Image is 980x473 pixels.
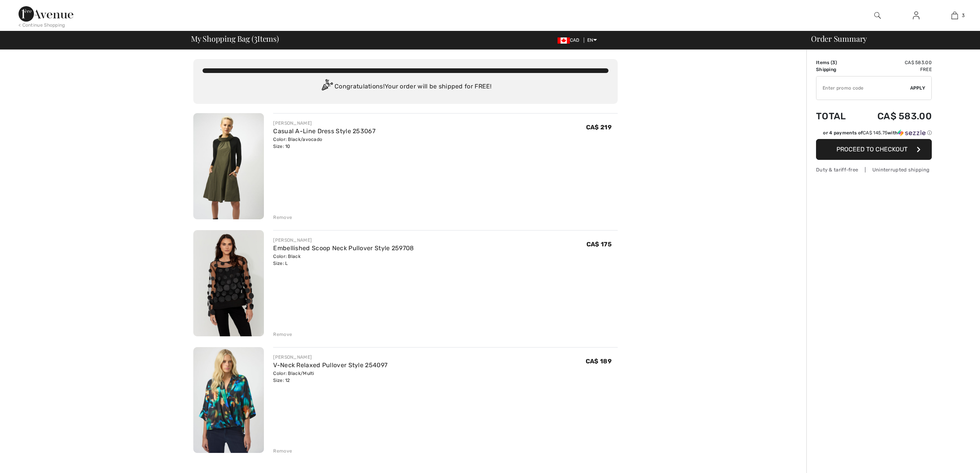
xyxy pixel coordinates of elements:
[586,241,612,248] span: CA$ 175
[857,66,932,73] td: Free
[913,11,919,20] img: My Info
[273,253,414,267] div: Color: Black Size: L
[191,35,279,42] span: My Shopping Bag ( Items)
[273,237,414,244] div: [PERSON_NAME]
[816,166,932,173] div: Duty & tariff-free | Uninterrupted shipping
[832,60,835,65] span: 3
[816,66,857,73] td: Shipping
[898,129,926,136] img: Sezzle
[857,59,932,66] td: CA$ 583.00
[907,11,926,20] a: Sign In
[951,11,958,20] img: My Bag
[273,120,375,127] div: [PERSON_NAME]
[273,361,387,369] a: V-Neck Relaxed Pullover Style 254097
[816,103,857,129] td: Total
[863,130,887,136] span: CA$ 145.75
[587,37,597,43] span: EN
[273,331,292,338] div: Remove
[203,79,608,95] div: Congratulations! Your order will be shipped for FREE!
[273,136,375,150] div: Color: Black/avocado Size: 10
[857,103,932,129] td: CA$ 583.00
[962,12,965,19] span: 3
[910,85,926,92] span: Apply
[273,370,387,384] div: Color: Black/Multi Size: 12
[802,35,975,42] div: Order Summary
[558,37,570,44] img: Canadian Dollar
[273,448,292,454] div: Remove
[254,33,257,43] span: 3
[816,59,857,66] td: Items ( )
[193,347,264,453] img: V-Neck Relaxed Pullover Style 254097
[273,354,387,361] div: [PERSON_NAME]
[586,124,612,131] span: CA$ 219
[273,127,375,135] a: Casual A-Line Dress Style 253067
[836,146,907,153] span: Proceed to Checkout
[273,214,292,221] div: Remove
[193,230,264,336] img: Embellished Scoop Neck Pullover Style 259708
[936,11,973,20] a: 3
[273,244,414,252] a: Embellished Scoop Neck Pullover Style 259708
[319,79,335,95] img: Congratulation2.svg
[586,358,612,365] span: CA$ 189
[558,37,583,43] span: CAD
[823,129,932,136] div: or 4 payments of with
[874,11,881,20] img: search the website
[19,6,73,22] img: 1ère Avenue
[816,139,932,160] button: Proceed to Checkout
[816,129,932,139] div: or 4 payments ofCA$ 145.75withSezzle Click to learn more about Sezzle
[816,76,910,100] input: Promo code
[19,22,65,29] div: < Continue Shopping
[193,113,264,219] img: Casual A-Line Dress Style 253067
